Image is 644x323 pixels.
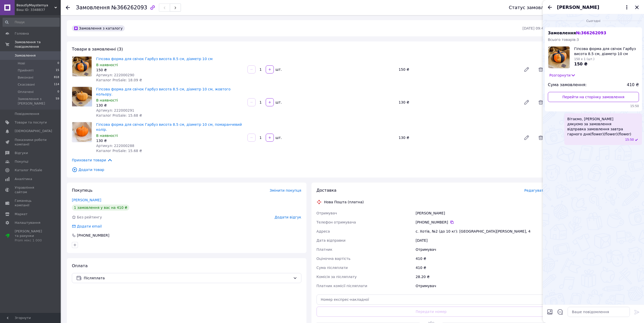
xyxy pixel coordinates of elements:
span: Без рейтингу [77,215,102,219]
span: Товари в замовленні (3) [72,47,123,52]
img: 6260928343_w100_h100_gipsovaya-forma-dlya.jpg [548,46,570,68]
span: №366262093 [111,5,147,11]
button: Відкрити шаблони відповідей [557,309,564,315]
div: [PERSON_NAME] [414,209,547,218]
img: Гіпсова форма для свічок Гарбуз висота 8.5 см, діаметр 10 см, жовтого кольору. [72,87,92,106]
input: Пошук [3,18,60,27]
time: [DATE] 09:42 [523,26,546,30]
a: Гіпсова форма для свічок Гарбуз висота 8.5 см, діаметр 10 см, помаранчевий колір. [96,122,242,132]
span: 0 [57,90,59,94]
div: Повернутися назад [66,5,70,10]
span: Відгуки [15,151,28,155]
div: Замовлення з каталогу [72,25,125,31]
span: [PERSON_NAME] [557,4,599,11]
button: Розгорнути [548,72,577,78]
span: Отримувач [317,211,337,215]
div: Статус замовлення [509,5,555,10]
span: Каталог ProSale: 15.68 ₴ [96,113,142,117]
span: Оплата [72,263,88,268]
div: шт. [274,100,282,105]
span: Повідомлення [15,112,39,116]
span: 59 [56,97,59,106]
span: Покупці [15,159,28,164]
img: Гіпсова форма для свічок Гарбуз висота 8.5 см, діаметр 10 см [72,57,92,76]
span: Вітаємо, [PERSON_NAME] дякуємо за замовлення відправка замовлення завтра гарного дня(flower)(flow... [567,116,631,137]
a: Редагувати [522,133,532,143]
span: Адреса [317,229,330,233]
a: Редагувати [522,97,532,107]
span: В наявності [96,98,118,102]
span: Сьогодні [584,19,603,23]
span: В наявності [96,63,118,67]
span: Змінити покупця [270,188,301,192]
span: 15 [56,68,59,73]
a: Перейти на сторінку замовлення [548,92,639,102]
span: 150 x 1 (шт.) [574,57,594,61]
span: Видалити [536,133,546,143]
span: Сума післяплати [317,266,348,270]
span: Додати товар [72,167,546,172]
div: Ваш ID: 3348837 [16,8,61,12]
span: В наявності [96,134,118,138]
span: Гаманець компанії [15,198,47,208]
span: Видалити [536,64,546,74]
div: 410 ₴ [414,263,547,272]
span: [PERSON_NAME] та рахунки [15,229,47,243]
span: Управління сайтом [15,185,47,194]
div: 130 ₴ [397,134,520,141]
span: Артикул: 222000290 [96,73,134,77]
button: [PERSON_NAME] [557,4,630,11]
span: 114 [54,82,59,87]
span: Сума замовлення: [548,82,587,88]
img: Гіпсова форма для свічок Гарбуз висота 8.5 см, діаметр 10 см, помаранчевий колір. [72,122,92,142]
span: Скасовані [18,82,35,87]
span: Налаштування [15,220,40,225]
div: [PHONE_NUMBER] [416,220,546,225]
div: Нова Пошта (платна) [323,200,365,205]
div: 1 замовлення у вас на 410 ₴ [72,205,129,211]
span: № 366262093 [576,31,606,35]
div: шт. [274,67,282,72]
div: шт. [274,135,282,140]
span: Каталог ProSale [15,168,42,172]
span: Показники роботи компанії [15,138,47,147]
span: Дата відправки [317,238,346,242]
span: Післяплата [84,275,291,281]
span: Прийняті [18,68,33,73]
div: Отримувач [414,245,547,254]
span: Артикул: 222000291 [96,108,134,112]
span: Видалити [536,97,546,107]
a: [PERSON_NAME] [72,198,101,202]
div: 28.20 ₴ [414,272,547,281]
span: 15:50 12.10.2025 [625,138,634,142]
span: Приховати товари [72,157,113,163]
span: Всього товарів: 3 [548,38,579,42]
span: Нові [18,61,25,66]
span: Замовлення [548,31,606,35]
span: 0 [57,61,59,66]
span: 150 ₴ [574,62,588,66]
span: Каталог ProSale: 15.68 ₴ [96,149,142,153]
span: Аналітика [15,177,32,181]
div: [PHONE_NUMBER] [76,233,110,238]
span: BeautlyMaysternya [16,3,54,8]
div: 130 ₴ [96,103,243,108]
span: Доставка [317,188,337,193]
div: 410 ₴ [414,254,547,263]
span: Гіпсова форма для свічок Гарбуз висота 8.5 см, діаметр 10 см [574,46,639,56]
span: Артикул: 222000288 [96,144,134,148]
button: Закрити [634,4,640,10]
span: Замовлення [76,5,110,11]
span: Замовлення та повідомлення [15,40,61,49]
div: 12.10.2025 [545,18,642,23]
div: с. Хотів, №2 (до 10 кг): [GEOGRAPHIC_DATA][PERSON_NAME], 4 [414,227,547,236]
span: Маркет [15,212,28,216]
button: Назад [547,4,553,10]
span: Платник [317,247,333,252]
span: Покупець [72,188,93,193]
div: 130 ₴ [96,138,243,143]
span: Оплачені [18,90,34,94]
a: Гіпсова форма для свічок Гарбуз висота 8.5 см, діаметр 10 см, жовтого кольору. [96,87,231,96]
span: Додати відгук [275,215,301,219]
span: Замовлення [15,53,36,58]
